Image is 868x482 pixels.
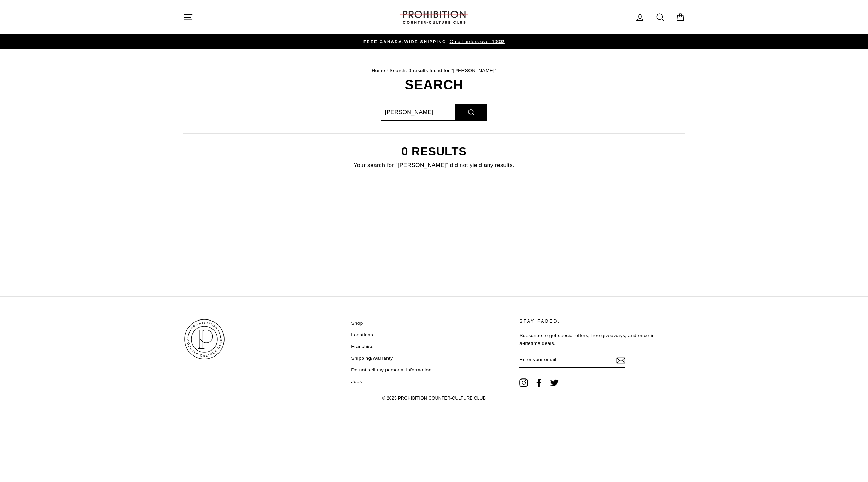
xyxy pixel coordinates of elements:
[519,332,659,347] p: Subscribe to get special offers, free giveaways, and once-in-a-lifetime deals.
[519,318,659,325] p: STAY FADED.
[183,392,685,404] p: © 2025 PROHIBITION COUNTER-CULTURE CLUB
[351,376,362,387] a: Jobs
[351,353,393,364] a: Shipping/Warranty
[386,68,388,73] span: /
[363,40,446,44] span: FREE CANADA-WIDE SHIPPING
[183,318,226,360] img: PROHIBITION COUNTER-CULTURE CLUB
[519,352,625,368] input: Enter your email
[399,11,470,24] img: PROHIBITION COUNTER-CULTURE CLUB
[351,341,373,352] a: Franchise
[351,318,363,329] a: Shop
[390,68,496,73] span: Search: 0 results found for "[PERSON_NAME]"
[351,330,373,340] a: Locations
[185,38,683,46] a: FREE CANADA-WIDE SHIPPING On all orders over 100$!
[183,146,685,158] h2: 0 results
[381,104,455,121] input: Search our store
[183,78,685,92] h1: Search
[351,365,431,375] a: Do not sell my personal information
[372,68,385,73] a: Home
[448,39,504,44] span: On all orders over 100$!
[183,161,685,170] p: Your search for "[PERSON_NAME]" did not yield any results.
[183,67,685,75] nav: breadcrumbs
